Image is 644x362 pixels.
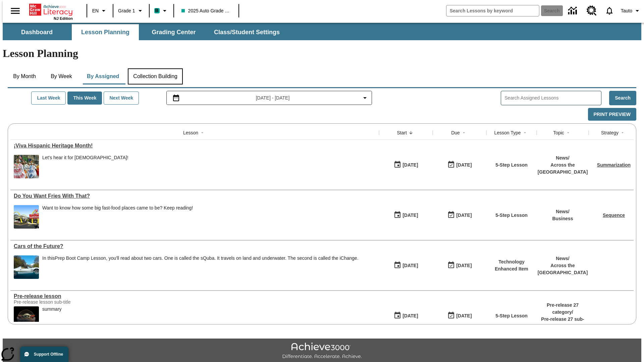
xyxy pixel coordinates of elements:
button: Profile/Settings [618,5,644,17]
button: 07/01/25: First time the lesson was available [391,259,420,272]
div: Pre-release lesson [14,293,376,299]
p: 5-Step Lesson [495,212,528,219]
button: Sort [407,129,415,137]
p: Technology Enhanced Item [490,258,533,273]
span: Dashboard [21,28,53,36]
button: Grade: Grade 1, Select a grade [115,5,147,17]
button: Grading Center [140,24,207,40]
span: NJ Edition [54,16,73,20]
a: Do You Want Fries With That?, Lessons [14,193,376,199]
div: summary [42,306,62,330]
div: Lesson Type [494,129,521,136]
div: Lesson [183,129,198,136]
a: Home [29,3,73,16]
p: Across the [GEOGRAPHIC_DATA] [538,262,588,276]
span: Class/Student Settings [214,28,280,36]
p: News / [538,155,588,162]
div: summary [42,306,62,312]
button: Boost Class color is teal. Change class color [152,5,171,17]
button: 01/25/26: Last day the lesson can be accessed [445,309,474,322]
div: SubNavbar [3,24,286,40]
img: High-tech automobile treading water. [14,255,39,279]
div: Let's hear it for [DEMOGRAPHIC_DATA]! [42,155,128,161]
div: Due [451,129,460,136]
img: A photograph of Hispanic women participating in a parade celebrating Hispanic culture. The women ... [14,155,39,178]
div: Cars of the Future? [14,243,376,249]
div: [DATE] [402,261,418,270]
button: Dashboard [3,24,70,40]
span: Grade 1 [118,7,135,14]
div: Strategy [601,129,619,136]
button: Lesson Planning [72,24,139,40]
p: News / [538,255,588,262]
span: Tauto [621,7,632,14]
div: [DATE] [456,211,472,220]
div: SubNavbar [3,23,641,40]
span: Lesson Planning [81,28,129,36]
span: B [155,6,159,15]
a: Notifications [601,2,618,19]
button: Sort [521,129,529,137]
button: Sort [460,129,468,137]
button: Print Preview [588,108,636,121]
button: Class/Student Settings [209,24,285,40]
p: Pre-release 27 sub-category [540,316,585,330]
span: Support Offline [34,352,63,357]
div: ¡Viva Hispanic Heritage Month! [14,143,376,149]
a: ¡Viva Hispanic Heritage Month! , Lessons [14,143,376,149]
img: Achieve3000 Differentiate Accelerate Achieve [282,343,362,360]
button: By Assigned [82,68,124,84]
a: Sequence [603,213,625,218]
div: Start [397,129,407,136]
button: Next Week [104,92,139,105]
button: This Week [67,92,102,105]
div: In this Prep Boot Camp Lesson, you'll read about two cars. One is called the sQuba. It travels on... [42,255,359,279]
a: Resource Center, Will open in new tab [583,2,601,20]
p: Across the [GEOGRAPHIC_DATA] [538,162,588,176]
div: Want to know how some big fast-food places came to be? Keep reading! [42,205,193,211]
button: 09/15/25: First time the lesson was available [391,159,420,171]
div: [DATE] [402,312,418,320]
p: 5-Step Lesson [495,162,528,169]
input: Search Assigned Lessons [504,93,601,103]
button: Language: EN, Select a language [89,5,111,17]
button: Last Week [31,92,66,105]
button: 09/21/25: Last day the lesson can be accessed [445,159,474,171]
button: Support Offline [20,347,68,362]
div: [DATE] [402,161,418,169]
a: Cars of the Future? , Lessons [14,243,376,249]
div: Pre-release lesson sub-title [14,299,114,305]
div: Do You Want Fries With That? [14,193,376,199]
button: Sort [619,129,627,137]
button: 07/20/26: Last day the lesson can be accessed [445,209,474,222]
a: Data Center [564,2,583,20]
button: Open side menu [5,1,25,21]
div: [DATE] [402,211,418,220]
div: [DATE] [456,161,472,169]
span: Grading Center [152,28,196,36]
button: By Month [8,68,41,84]
div: In this [42,255,359,261]
p: 5-Step Lesson [495,312,528,319]
input: search field [446,5,539,16]
div: [DATE] [456,312,472,320]
button: Sort [564,129,572,137]
div: [DATE] [456,261,472,270]
span: Let's hear it for Hispanic Americans! [42,155,128,178]
button: 08/01/26: Last day the lesson can be accessed [445,259,474,272]
a: Summarization [597,162,631,168]
button: Sort [198,129,206,137]
img: One of the first McDonald's stores, with the iconic red sign and golden arches. [14,205,39,229]
button: 07/14/25: First time the lesson was available [391,209,420,222]
p: Pre-release 27 category / [540,302,585,316]
span: [DATE] - [DATE] [256,95,290,102]
p: Business [552,215,573,222]
div: Home [29,2,73,20]
button: Collection Building [128,68,183,84]
a: Pre-release lesson, Lessons [14,293,376,299]
button: By Week [45,68,78,84]
div: Want to know how some big fast-food places came to be? Keep reading! [42,205,193,229]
